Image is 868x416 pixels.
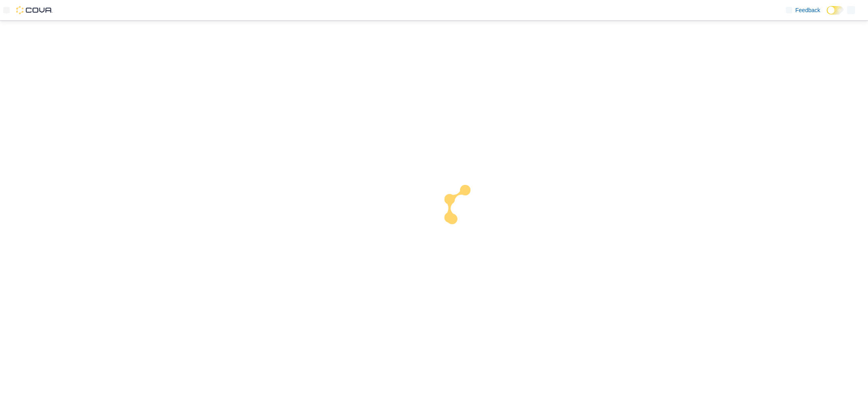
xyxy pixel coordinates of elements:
img: cova-loader [434,179,495,240]
span: Feedback [796,6,820,14]
img: Cova [16,6,53,14]
a: Feedback [783,2,823,18]
input: Dark Mode [827,6,844,15]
